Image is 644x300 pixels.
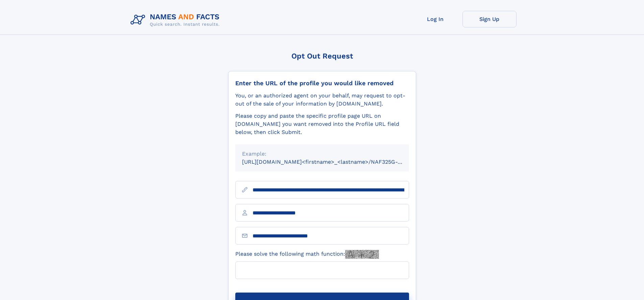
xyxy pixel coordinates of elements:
div: You, or an authorized agent on your behalf, may request to opt-out of the sale of your informatio... [235,92,409,108]
img: Logo Names and Facts [128,11,225,29]
small: [URL][DOMAIN_NAME]<firstname>_<lastname>/NAF325G-xxxxxxxx [242,159,422,165]
a: Log In [408,11,462,27]
label: Please solve the following math function: [235,250,379,259]
div: Please copy and paste the specific profile page URL on [DOMAIN_NAME] you want removed into the Pr... [235,112,409,136]
a: Sign Up [462,11,517,27]
div: Opt Out Request [228,52,416,60]
div: Example: [242,150,402,158]
div: Enter the URL of the profile you would like removed [235,79,409,87]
